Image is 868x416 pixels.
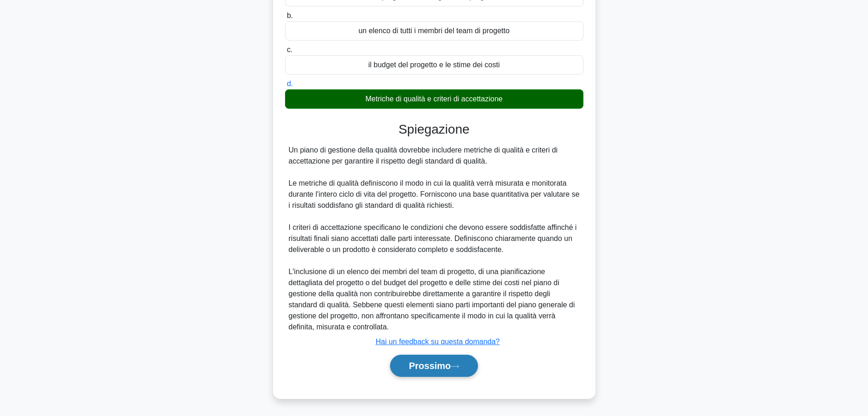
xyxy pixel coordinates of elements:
span: b. [287,12,293,19]
span: c. [287,46,292,53]
div: un elenco di tutti i membri del team di progetto [285,21,583,41]
h3: Spiegazione [291,122,578,137]
div: Un piano di gestione della qualità dovrebbe includere metriche di qualità e criteri di accettazio... [289,145,580,333]
span: d. [287,80,293,88]
button: Prossimo [390,355,478,377]
a: Hai un feedback su questa domanda? [376,338,500,346]
div: Metriche di qualità e criteri di accettazione [285,89,583,109]
font: Prossimo [409,361,451,371]
div: il budget del progetto e le stime dei costi [285,55,583,75]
